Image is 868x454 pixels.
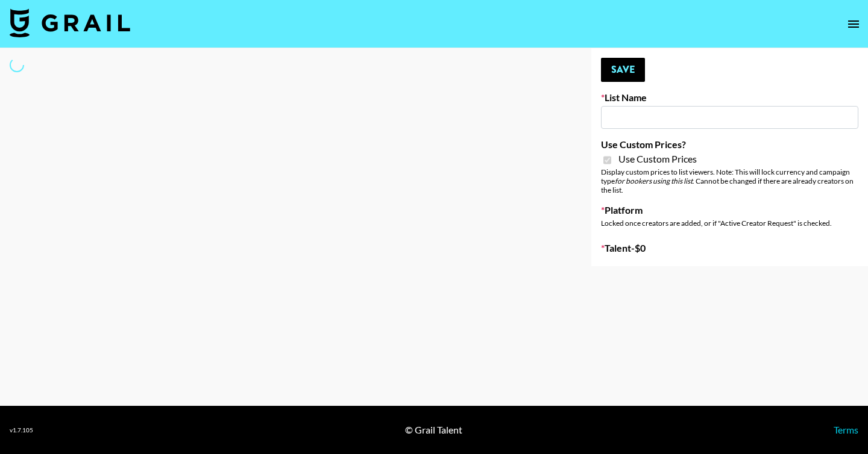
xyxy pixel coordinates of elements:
button: open drawer [841,12,866,36]
label: Use Custom Prices? [601,138,858,151]
div: Locked once creators are added, or if "Active Creator Request" is checked. [601,219,858,228]
div: © Grail Talent [405,424,462,436]
a: Terms [834,424,858,435]
em: for bookers using this list [615,176,693,185]
span: Use Custom Prices [618,153,697,165]
label: List Name [601,92,858,104]
label: Platform [601,204,858,216]
div: v 1.7.105 [10,426,33,434]
div: Display custom prices to list viewers. Note: This will lock currency and campaign type . Cannot b... [601,167,858,194]
label: Talent - $ 0 [601,242,858,254]
img: Grail Talent [10,8,130,37]
button: Save [601,58,645,82]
